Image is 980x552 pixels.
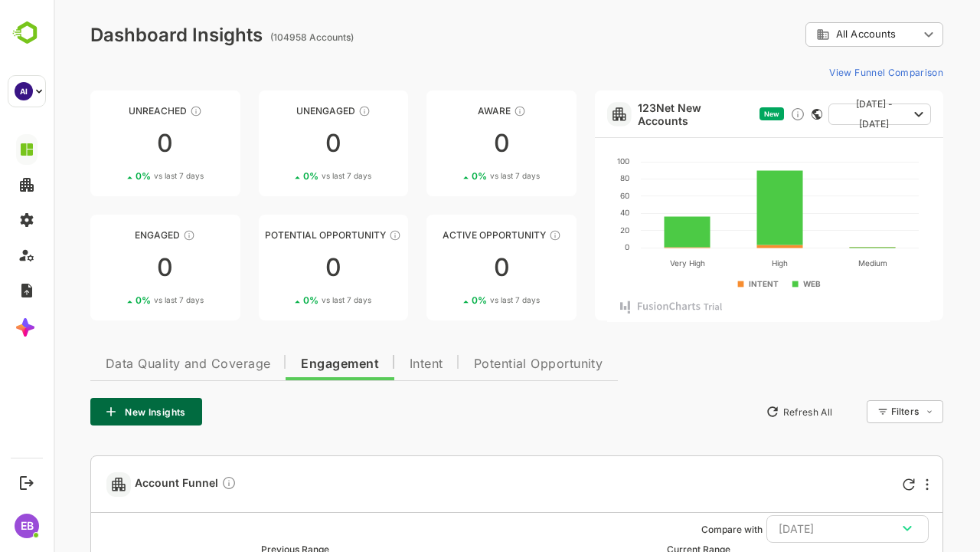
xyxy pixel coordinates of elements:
[168,475,183,493] div: Compare Funnel to any previous dates, and click on any plot in the current funnel to view the det...
[373,131,523,156] div: 0
[205,131,355,156] div: 0
[705,399,786,424] button: Refresh All
[37,255,187,280] div: 0
[37,229,187,241] div: Engaged
[205,215,355,320] a: Potential OpportunityThese accounts are MQAs and can be passed on to Inside Sales00%vs last 7 days
[418,170,486,182] div: 0 %
[205,105,355,117] div: Unengaged
[436,170,486,182] span: vs last 7 days
[250,294,318,306] div: 0 %
[82,294,150,306] div: 0 %
[205,229,355,241] div: Potential Opportunity
[250,170,318,182] div: 0 %
[769,60,890,84] button: View Funnel Comparison
[37,105,187,117] div: Unreached
[787,94,854,134] span: [DATE] - [DATE]
[268,294,318,306] span: vs last 7 days
[373,215,523,320] a: Active OpportunityThese accounts have open opportunities which might be at any of the Sales Stage...
[584,101,700,127] a: 123Net New Accounts
[217,31,305,43] ag: (104958 Accounts)
[82,170,150,182] div: 0 %
[436,294,486,306] span: vs last 7 days
[616,258,652,268] text: Very High
[418,294,486,306] div: 0 %
[836,398,890,426] div: Filters
[782,28,842,40] span: All Accounts
[52,358,217,370] span: Data Quality and Coverage
[713,515,875,543] button: [DATE]
[710,110,726,118] span: New
[335,229,348,242] div: These accounts are MQAs and can be passed on to Inside Sales
[37,215,187,320] a: EngagedThese accounts are warm, further nurturing would qualify them to MQAs00%vs last 7 days
[15,514,39,538] div: EB
[758,109,769,120] div: This card does not support filter and segments
[838,406,865,417] div: Filters
[571,242,576,251] text: 0
[305,105,317,117] div: These accounts have not shown enough engagement and need nurturing
[37,24,209,46] div: Dashboard Insights
[205,90,355,196] a: UnengagedThese accounts have not shown enough engagement and need nurturing00%vs last 7 days
[648,524,709,535] ag: Compare with
[100,294,150,306] span: vs last 7 days
[8,18,47,48] img: BambooboxLogoMark.f1c84d78b4c51b1a7b5f700c9845e183.svg
[136,105,149,117] div: These accounts have not been engaged with for a defined time period
[737,107,752,122] div: Discover new ICP-fit accounts showing engagement — via intent surges, anonymous website visits, L...
[37,131,187,156] div: 0
[763,28,865,41] div: All Accounts
[205,255,355,280] div: 0
[15,82,33,100] div: AI
[567,173,576,182] text: 80
[567,191,576,200] text: 60
[268,170,318,182] span: vs last 7 days
[37,398,149,426] button: New Insights
[805,258,834,268] text: Medium
[373,90,523,196] a: AwareThese accounts have just entered the buying cycle and need further nurturing00%vs last 7 days
[129,229,142,242] div: These accounts are warm, further nurturing would qualify them to MQAs
[373,255,523,280] div: 0
[495,229,508,242] div: These accounts have open opportunities which might be at any of the Sales Stages
[247,358,325,370] span: Engagement
[100,170,150,182] span: vs last 7 days
[718,258,734,268] text: High
[725,519,863,539] div: [DATE]
[849,478,861,491] div: Refresh
[420,358,550,370] span: Potential Opportunity
[872,478,875,491] div: More
[567,208,576,217] text: 40
[16,472,37,493] button: Logout
[356,358,390,370] span: Intent
[567,225,576,235] text: 20
[81,475,183,493] span: Account Funnel
[373,105,523,117] div: Aware
[460,105,472,117] div: These accounts have just entered the buying cycle and need further nurturing
[563,156,576,166] text: 100
[775,103,877,125] button: [DATE] - [DATE]
[373,229,523,241] div: Active Opportunity
[37,90,187,196] a: UnreachedThese accounts have not been engaged with for a defined time period00%vs last 7 days
[752,20,890,50] div: All Accounts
